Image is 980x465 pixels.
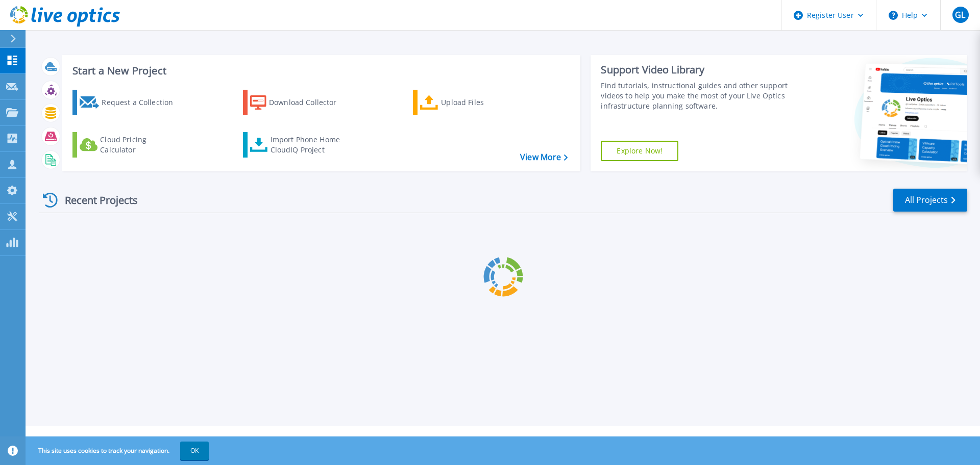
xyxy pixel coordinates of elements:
[28,442,209,460] span: This site uses cookies to track your navigation.
[271,135,350,155] div: Import Phone Home CloudIQ Project
[601,141,678,161] a: Explore Now!
[100,135,182,155] div: Cloud Pricing Calculator
[269,92,351,113] div: Download Collector
[441,92,523,113] div: Upload Files
[243,90,357,115] a: Download Collector
[72,132,186,158] a: Cloud Pricing Calculator
[893,189,967,212] a: All Projects
[39,188,152,213] div: Recent Projects
[72,65,568,76] h3: Start a New Project
[601,63,793,76] div: Support Video Library
[413,90,527,115] a: Upload Files
[72,90,186,115] a: Request a Collection
[180,442,209,460] button: OK
[520,152,568,162] a: View More
[601,81,793,111] div: Find tutorials, instructional guides and other support videos to help you make the most of your L...
[955,11,965,19] span: GL
[102,92,183,113] div: Request a Collection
